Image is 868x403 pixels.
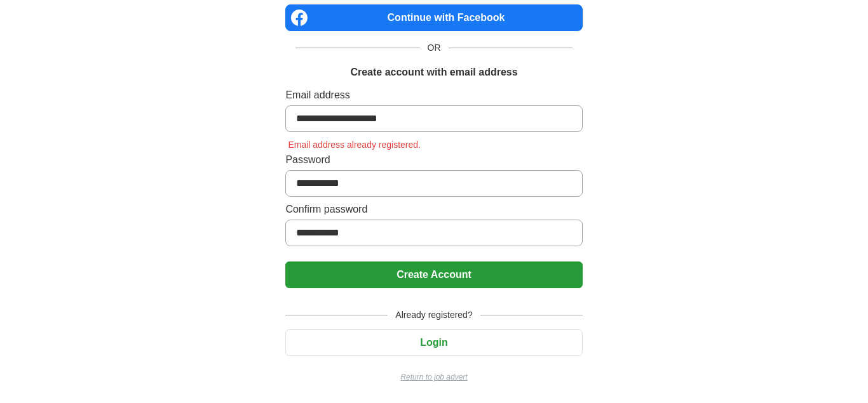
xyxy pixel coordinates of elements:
span: Already registered? [388,308,480,322]
label: Password [285,152,582,168]
a: Login [285,337,582,348]
label: Confirm password [285,202,582,217]
h1: Create account with email address [350,65,517,80]
span: Email address already registered. [285,140,423,150]
label: Email address [285,88,582,103]
a: Return to job advert [285,371,582,383]
button: Create Account [285,261,582,288]
a: Continue with Facebook [285,4,582,31]
span: OR [420,41,449,55]
button: Login [285,329,582,356]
